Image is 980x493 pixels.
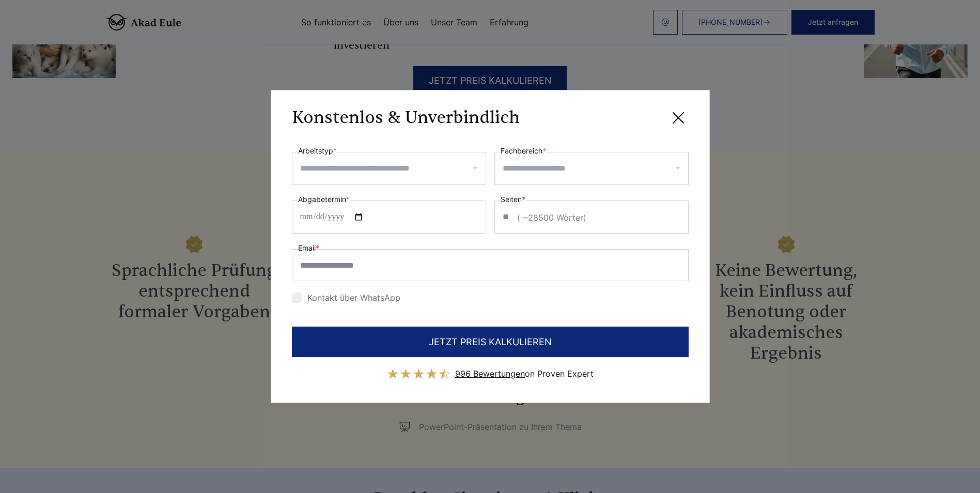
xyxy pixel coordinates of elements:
[298,193,350,206] label: Abgabetermin
[455,368,525,379] span: 996 Bewertungen
[501,193,525,206] label: Seiten
[501,145,546,157] label: Fachbereich
[298,145,337,157] label: Arbeitstyp
[298,242,319,254] label: Email
[292,327,689,357] button: JETZT PREIS KALKULIEREN
[455,365,594,382] div: on Proven Expert
[292,107,520,128] h3: Konstenlos & Unverbindlich
[292,292,400,303] label: Kontakt über WhatsApp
